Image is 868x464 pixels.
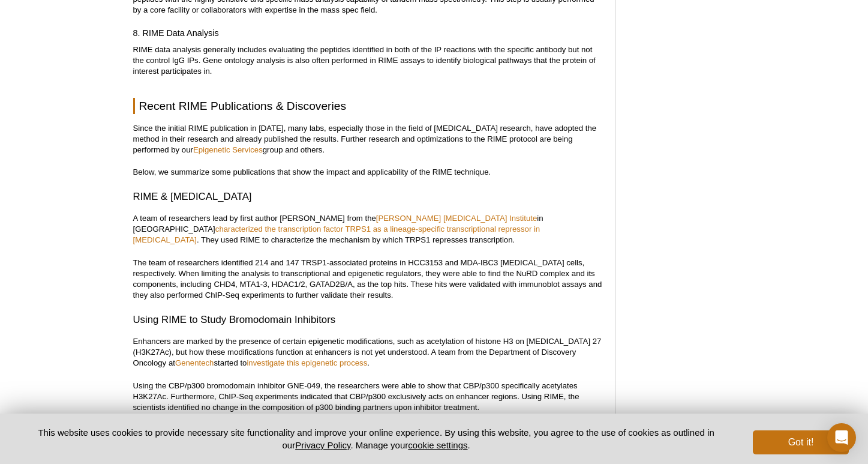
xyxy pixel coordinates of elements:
[175,358,214,367] a: Genentech
[133,313,603,327] h3: Using RIME to Study Bromodomain Inhibitors
[133,381,603,413] p: Using the CBP/p300 bromodomain inhibitor GNE-049, the researchers were able to show that CBP/p300...
[133,44,603,77] p: RIME data analysis generally includes evaluating the peptides identified in both of the IP reacti...
[19,426,733,451] p: This website uses cookies to provide necessary site functionality and improve your online experie...
[133,258,603,301] p: The team of researchers identified 214 and 147 TRSP1-associated proteins in HCC3153 and MDA-IBC3 ...
[408,440,467,450] button: cookie settings
[133,167,603,178] p: Below, we summarize some publications that show the impact and applicability of the RIME technique.
[133,336,603,369] p: Enhancers are marked by the presence of certain epigenetic modifications, such as acetylation of ...
[133,123,603,155] p: Since the initial RIME publication in [DATE], many labs, especially those in the field of [MEDICA...
[753,430,849,454] button: Got it!
[376,214,537,223] a: [PERSON_NAME] [MEDICAL_DATA] Institute
[193,145,263,154] a: Epigenetic Services
[247,358,367,367] a: investigate this epigenetic process
[133,213,603,246] p: A team of researchers lead by first author [PERSON_NAME] from the in [GEOGRAPHIC_DATA] . They use...
[827,423,856,452] div: Open Intercom Messenger
[133,98,603,114] h2: Recent RIME Publications & Discoveries
[295,440,350,450] a: Privacy Policy
[133,224,540,244] a: characterized the transcription factor TRPS1 as a lineage-specific transcriptional repressor in [...
[133,190,603,204] h3: RIME & [MEDICAL_DATA]
[133,28,603,38] h4: 8. RIME Data Analysis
